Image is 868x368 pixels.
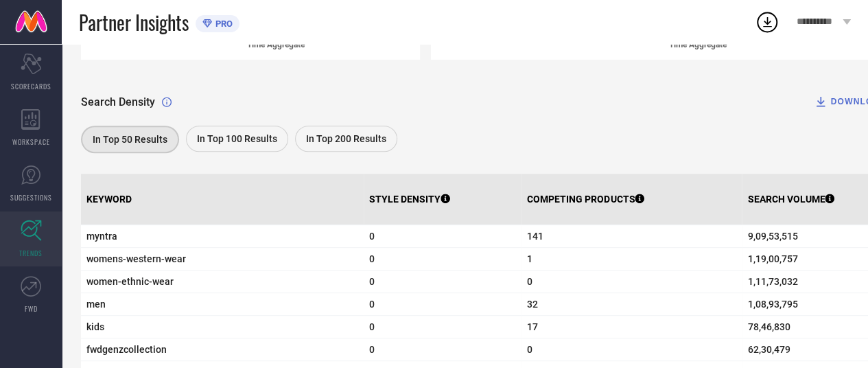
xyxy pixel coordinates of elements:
tspan: Time Aggregate [247,40,305,49]
span: 0 [369,276,516,287]
p: COMPETING PRODUCTS [527,194,644,205]
span: 0 [527,344,736,355]
span: 0 [369,253,516,264]
span: 0 [369,321,516,332]
span: FWD [25,303,38,314]
p: STYLE DENSITY [369,194,450,205]
th: KEYWORD [81,174,364,225]
p: SEARCH VOLUME [747,194,834,205]
span: 1 [527,253,736,264]
span: 17 [527,321,736,332]
span: PRO [212,19,233,29]
span: fwdgenzcollection [86,344,358,355]
span: myntra [86,231,358,242]
div: Open download list [755,10,779,34]
span: 0 [369,344,516,355]
span: TRENDS [19,248,43,258]
span: 0 [369,299,516,310]
span: 141 [527,231,736,242]
span: 0 [369,231,516,242]
span: men [86,299,358,310]
span: SUGGESTIONS [10,192,52,203]
span: womens-western-wear [86,253,358,264]
span: 32 [527,299,736,310]
tspan: Time Aggregate [669,40,727,49]
span: WORKSPACE [12,137,50,147]
span: In Top 50 Results [93,134,167,145]
span: women-ethnic-wear [86,276,358,287]
span: Search Density [81,95,155,108]
span: kids [86,321,358,332]
span: Partner Insights [79,8,189,36]
span: SCORECARDS [11,81,51,91]
span: In Top 200 Results [306,133,386,144]
span: In Top 100 Results [197,133,277,144]
span: 0 [527,276,736,287]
